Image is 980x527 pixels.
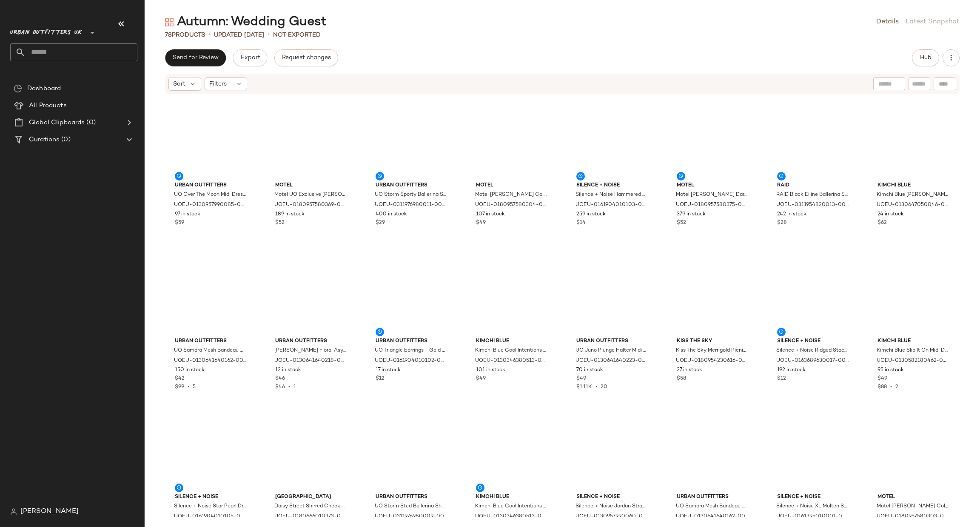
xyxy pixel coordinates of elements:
span: UOEU-0130641640162-000-009 [174,357,246,365]
span: $59 [175,219,184,227]
span: Silence + Noise Star Pearl Drop Earrings - Gold at Urban Outfitters [174,503,246,510]
p: updated [DATE] [214,31,264,40]
span: UOEU-0311976980009-000-259 [375,513,447,521]
span: 379 in stock [677,211,706,218]
span: 20 [601,384,607,390]
span: Silence + Noise Jordan Strappy Backless Mini Dress - [PERSON_NAME] S at Urban Outfitters [575,503,648,510]
span: Silence + Noise XL Molten Star Earrings - Gold at Urban Outfitters [776,503,849,510]
span: 259 in stock [576,211,606,218]
span: UO Samara Mesh Bandeau Midi Dress - Dark Green S at Urban Outfitters [676,503,748,510]
span: Urban Outfitters [376,182,448,189]
span: Export [240,54,260,61]
span: Hub [920,54,932,61]
span: 1 [293,384,296,390]
span: 101 in stock [476,367,505,374]
span: 97 in stock [175,211,200,218]
p: Not Exported [273,31,321,40]
span: 27 in stock [677,367,702,374]
span: $62 [877,219,887,227]
span: $49 [576,375,586,383]
span: UOEU-0311954820013-000-001 [776,201,849,209]
span: Motel [PERSON_NAME] Column Maxi Dress - [PERSON_NAME] S at Urban Outfitters [475,191,547,199]
span: Kimchi Blue Cool Intentions Midi Dress - Mauve L at Urban Outfitters [475,347,547,355]
span: UOEU-0180666010373-000-061 [274,513,347,521]
span: UOEU-0130641640223-000-049 [575,357,648,365]
img: svg%3e [165,18,174,26]
span: Urban Outfitters [576,338,649,345]
span: UOEU-0161395010001-000-070 [776,513,849,521]
span: Send for Review [172,54,219,61]
span: 70 in stock [576,367,603,374]
span: Request changes [282,54,331,61]
span: $52 [677,219,686,227]
span: UOEU-0130346380513-000-049 [475,513,547,521]
span: Kimchi Blue [PERSON_NAME] Midi Dress - Purple XS at Urban Outfitters [877,191,949,199]
span: Global Clipboards [29,118,85,128]
span: $49 [476,219,486,227]
span: [PERSON_NAME] [20,507,79,517]
span: Silence + Noise [777,493,849,501]
span: UO Triangle Earrings - Gold at Urban Outfitters [375,347,447,355]
span: [PERSON_NAME] Floral Asymmetric Mini Dress - Brown XS at Urban Outfitters [274,347,347,355]
span: $14 [576,219,586,227]
span: UOEU-0180957580369-000-020 [274,201,347,209]
span: [GEOGRAPHIC_DATA] [275,493,348,501]
span: UO Over The Moon Midi Dress - Red S at Urban Outfitters [174,191,246,199]
span: 107 in stock [476,211,505,218]
button: Hub [912,49,939,66]
span: All Products [29,101,67,111]
span: • [887,384,895,390]
span: Motel [476,182,548,189]
span: 17 in stock [376,367,401,374]
span: $12 [777,375,786,383]
span: Kimchi Blue [476,338,548,345]
span: 150 in stock [175,367,205,374]
span: $12 [376,375,385,383]
span: 400 in stock [376,211,407,218]
span: UOEU-0130957990060-000-020 [575,513,648,521]
span: $1.11K [576,384,592,390]
span: UOEU-0161904010102-000-070 [375,357,447,365]
span: Silence + Noise Ridged Stacking Bangle - Gold at Urban Outfitters [776,347,849,355]
span: Kiss The Sky Merrigold Picnic Dress - Black XS at Urban Outfitters [676,347,748,355]
span: UOEU-0180957580375-000-060 [676,201,748,209]
span: • [184,384,193,390]
span: UOEU-0311976980011-000-001 [375,201,447,209]
span: Motel [PERSON_NAME] Darsih Spot Maxi Dress - Red 2XL at Urban Outfitters [676,191,748,199]
span: Urban Outfitters [376,493,448,501]
span: 12 in stock [275,367,301,374]
span: $46 [275,384,285,390]
span: Silence + Noise [576,493,649,501]
span: UO Storm Sporty Ballerina Shoes - Black UK 3 at Urban Outfitters [375,191,447,199]
span: • [285,384,293,390]
span: Urban Outfitters [677,493,749,501]
span: Motel UO Exclusive [PERSON_NAME] Dress - [PERSON_NAME] L at Urban Outfitters [274,191,347,199]
span: • [268,30,270,40]
span: • [592,384,601,390]
span: (0) [85,118,95,128]
img: svg%3e [10,508,17,515]
span: UOEU-0161904010103-000-070 [575,201,648,209]
span: Kimchi Blue [476,493,548,501]
div: Autumn: Wedding Guest [165,14,327,31]
span: 242 in stock [777,211,806,218]
span: UO Juno Plunge Halter Midi Dress - Blue 2XS at Urban Outfitters [575,347,648,355]
span: UOEU-0180957580304-000-020 [475,201,547,209]
span: Filters [209,80,227,89]
span: Curations [29,135,60,145]
span: UO Samara Mesh Bandeau Midi Dress - Black XL at Urban Outfitters [174,347,246,355]
span: $49 [476,375,486,383]
span: UOEU-0130346380513-000-054 [475,357,547,365]
span: Kimchi Blue Slip It On Midi Dress - Black XL at Urban Outfitters [877,347,949,355]
span: UOEU-0130647050046-000-059 [877,201,949,209]
span: Dashboard [27,84,61,94]
span: Kimchi Blue Cool Intentions Midi Dress - Blue M at Urban Outfitters [475,503,547,510]
span: (0) [60,135,70,145]
button: Export [233,49,267,66]
span: 192 in stock [777,367,806,374]
span: UOEU-0130582180462-000-001 [877,357,949,365]
span: Motel [677,182,749,189]
span: Urban Outfitters [376,338,448,345]
span: RAID [777,182,849,189]
div: Products [165,31,205,40]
